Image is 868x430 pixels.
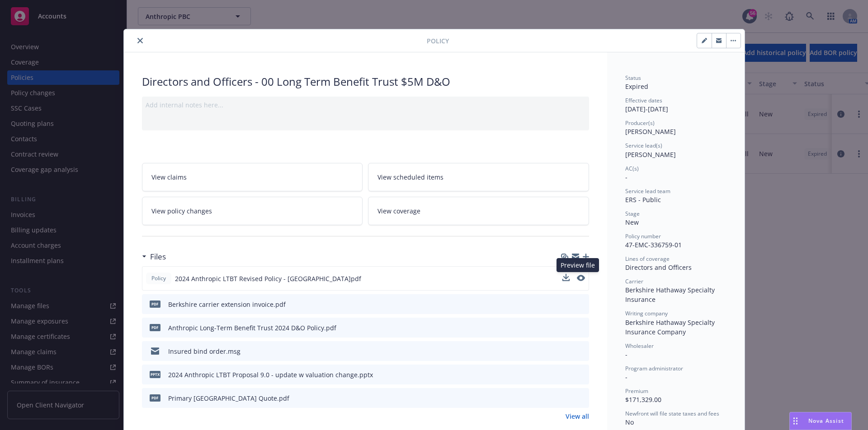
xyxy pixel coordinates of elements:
[562,274,570,283] button: download file
[142,163,363,191] a: View claims
[577,347,585,356] button: preview file
[577,393,585,403] button: preview file
[557,258,599,272] div: Preview file
[150,274,168,282] span: Policy
[427,36,449,46] span: Policy
[577,274,585,283] button: preview file
[168,323,336,333] div: Anthropic Long-Term Benefit Trust 2024 D&O Policy.pdf
[368,197,589,225] a: View coverage
[625,395,661,404] span: $171,329.00
[625,82,648,91] span: Expired
[150,301,160,307] span: pdf
[377,206,420,216] span: View coverage
[625,210,640,217] span: Stage
[577,300,585,309] button: preview file
[577,370,585,379] button: preview file
[625,310,668,317] span: Writing company
[625,263,692,272] span: Directors and Officers
[625,277,643,285] span: Carrier
[151,206,212,216] span: View policy changes
[625,286,717,304] span: Berkshire Hathaway Specialty Insurance
[168,370,373,379] div: 2024 Anthropic LTBT Proposal 9.0 - update w valuation change.pptx
[577,323,585,333] button: preview file
[563,393,570,403] button: download file
[151,172,187,182] span: View claims
[625,142,662,149] span: Service lead(s)
[563,300,570,309] button: download file
[625,150,676,159] span: [PERSON_NAME]
[168,393,289,403] div: Primary [GEOGRAPHIC_DATA] Quote.pdf
[563,370,570,379] button: download file
[562,274,570,281] button: download file
[146,100,585,110] div: Add internal notes here...
[150,394,160,401] span: pdf
[625,119,655,127] span: Producer(s)
[625,418,634,426] span: No
[135,35,146,46] button: close
[142,197,363,225] a: View policy changes
[142,74,589,89] div: Directors and Officers - 00 Long Term Benefit Trust $5M D&O
[790,412,801,430] div: Drag to move
[175,274,361,283] span: 2024 Anthropic LTBT Revised Policy - [GEOGRAPHIC_DATA]pdf
[625,342,654,350] span: Wholesaler
[566,412,589,421] a: View all
[625,218,639,227] span: New
[625,350,627,359] span: -
[625,373,627,381] span: -
[625,232,661,240] span: Policy number
[625,97,662,104] span: Effective dates
[168,300,286,309] div: Berkshire carrier extension invoice.pdf
[625,97,726,114] div: [DATE] - [DATE]
[808,417,844,425] span: Nova Assist
[625,195,661,204] span: ERS - Public
[625,255,670,263] span: Lines of coverage
[625,127,676,136] span: [PERSON_NAME]
[625,318,717,336] span: Berkshire Hathaway Specialty Insurance Company
[563,323,570,333] button: download file
[150,371,160,378] span: pptx
[625,187,670,195] span: Service lead team
[563,347,570,356] button: download file
[377,172,443,182] span: View scheduled items
[789,412,852,430] button: Nova Assist
[577,275,585,281] button: preview file
[625,365,683,372] span: Program administrator
[625,387,648,395] span: Premium
[625,74,641,82] span: Status
[150,324,160,331] span: pdf
[625,165,639,172] span: AC(s)
[142,251,166,263] div: Files
[368,163,589,191] a: View scheduled items
[150,251,166,263] h3: Files
[625,410,719,417] span: Newfront will file state taxes and fees
[168,347,241,356] div: Insured bind order.msg
[625,240,682,249] span: 47-EMC-336759-01
[625,173,627,181] span: -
